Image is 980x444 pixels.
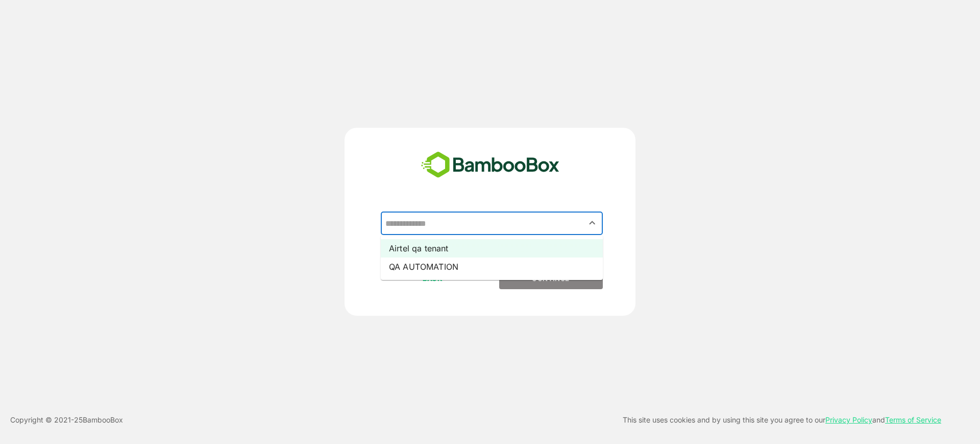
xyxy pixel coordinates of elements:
li: QA AUTOMATION [381,258,603,276]
a: Privacy Policy [825,415,872,424]
p: This site uses cookies and by using this site you agree to our and [623,414,941,426]
p: Copyright © 2021- 25 BambooBox [10,414,123,426]
li: Airtel qa tenant [381,239,603,258]
a: Terms of Service [885,415,941,424]
button: Close [585,216,599,230]
img: bamboobox [415,148,565,182]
